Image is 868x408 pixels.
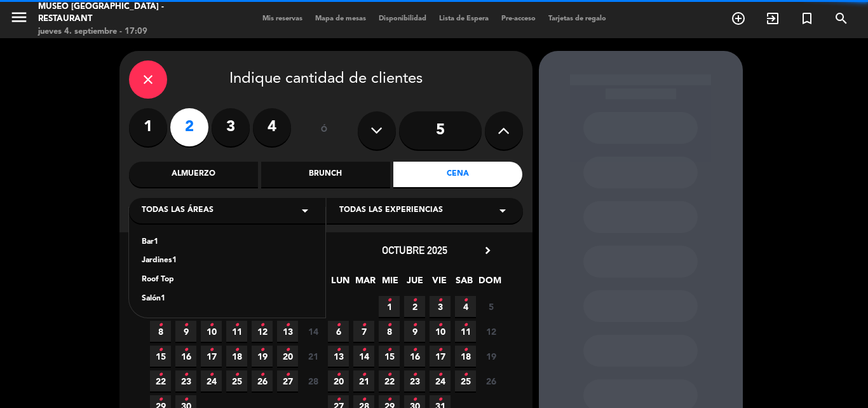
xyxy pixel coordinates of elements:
[309,15,372,22] span: Mapa de mesas
[362,340,366,360] i: •
[302,370,323,391] span: 28
[455,321,476,342] span: 11
[412,365,417,385] i: •
[480,346,501,367] span: 19
[260,365,264,385] i: •
[463,340,468,360] i: •
[455,370,476,391] span: 25
[495,15,542,22] span: Pre-acceso
[277,346,298,367] span: 20
[372,15,433,22] span: Disponibilidad
[328,346,349,367] span: 13
[38,25,208,38] div: jueves 4. septiembre - 17:09
[252,321,273,342] span: 12
[170,108,208,146] label: 2
[142,274,313,286] div: Roof Top
[252,346,273,367] span: 19
[201,346,222,367] span: 17
[379,321,400,342] span: 8
[212,108,250,146] label: 3
[234,315,239,335] i: •
[158,315,163,335] i: •
[480,321,501,342] span: 12
[330,273,351,294] span: LUN
[209,340,214,360] i: •
[379,346,400,367] span: 15
[277,370,298,391] span: 27
[234,365,239,385] i: •
[731,11,746,26] i: add_circle_outline
[129,60,523,99] div: Indique cantidad de clientes
[302,321,323,342] span: 14
[201,370,222,391] span: 24
[339,204,443,217] span: Todas las experiencias
[412,290,417,311] i: •
[209,315,214,335] i: •
[430,346,451,367] span: 17
[226,370,247,391] span: 25
[285,315,290,335] i: •
[379,296,400,317] span: 1
[412,340,417,360] i: •
[455,346,476,367] span: 18
[129,162,258,187] div: Almuerzo
[799,11,815,26] i: turned_in_not
[175,346,196,367] span: 16
[201,321,222,342] span: 10
[430,296,451,317] span: 3
[438,365,442,385] i: •
[302,346,323,367] span: 21
[158,340,163,360] i: •
[438,290,442,311] i: •
[454,273,475,294] span: SAB
[463,365,468,385] i: •
[387,315,391,335] i: •
[362,315,366,335] i: •
[150,321,171,342] span: 8
[175,370,196,391] span: 23
[387,340,391,360] i: •
[142,255,313,267] div: Jardines1
[285,365,290,385] i: •
[480,296,501,317] span: 5
[379,370,400,391] span: 22
[336,315,341,335] i: •
[481,244,494,257] i: chevron_right
[495,203,510,218] i: arrow_drop_down
[542,15,613,22] span: Tarjetas de regalo
[404,346,425,367] span: 16
[129,108,167,146] label: 1
[430,370,451,391] span: 24
[393,162,522,187] div: Cena
[336,365,341,385] i: •
[404,296,425,317] span: 2
[430,321,451,342] span: 10
[184,315,188,335] i: •
[10,8,29,27] i: menu
[438,315,442,335] i: •
[379,273,400,294] span: MIE
[480,370,501,391] span: 26
[463,290,468,311] i: •
[256,15,309,22] span: Mis reservas
[142,293,313,306] div: Salón1
[226,346,247,367] span: 18
[158,365,163,385] i: •
[429,273,450,294] span: VIE
[150,370,171,391] span: 22
[478,273,499,294] span: DOM
[404,273,425,294] span: JUE
[277,321,298,342] span: 13
[150,346,171,367] span: 15
[404,321,425,342] span: 9
[404,370,425,391] span: 23
[260,340,264,360] i: •
[382,244,447,257] span: octubre 2025
[184,365,188,385] i: •
[142,204,214,217] span: Todas las áreas
[463,315,468,335] i: •
[438,340,442,360] i: •
[834,11,849,26] i: search
[253,108,291,146] label: 4
[175,321,196,342] span: 9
